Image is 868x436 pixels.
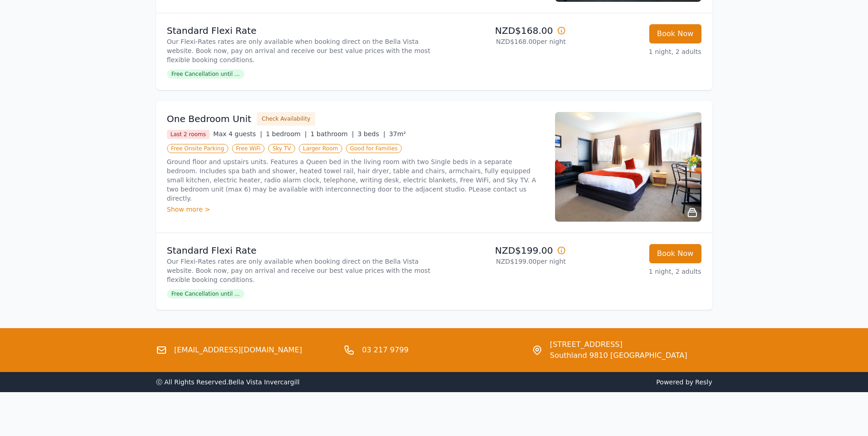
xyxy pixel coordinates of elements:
p: Our Flexi-Rates rates are only available when booking direct on the Bella Vista website. Book now... [167,37,431,64]
span: Free WiFi [232,144,265,153]
span: 1 bedroom | [266,130,307,138]
span: Max 4 guests | [213,130,262,138]
p: NZD$168.00 per night [438,37,566,46]
span: Free Cancellation until ... [167,69,244,79]
span: Southland 9810 [GEOGRAPHIC_DATA] [550,350,687,361]
p: Ground floor and upstairs units. Features a Queen bed in the living room with two Single beds in ... [167,157,544,203]
button: Check Availability [257,112,315,126]
p: Our Flexi-Rates rates are only available when booking direct on the Bella Vista website. Book now... [167,257,431,284]
button: Book Now [649,24,701,43]
span: 1 bathroom | [310,130,354,138]
span: [STREET_ADDRESS] [550,339,687,350]
p: Standard Flexi Rate [167,24,431,37]
div: Show more > [167,205,544,214]
span: Sky TV [268,144,295,153]
a: 03 217 9799 [362,345,409,356]
span: Good for Families [346,144,402,153]
p: 1 night, 2 adults [573,47,701,56]
button: Book Now [649,244,701,263]
span: Powered by [438,378,712,387]
a: Resly [695,378,712,386]
span: 37m² [389,130,406,138]
span: Larger Room [299,144,342,153]
span: ⓒ All Rights Reserved. Bella Vista Invercargill [156,378,300,386]
p: NZD$199.00 per night [438,257,566,266]
p: NZD$199.00 [438,244,566,257]
span: 3 beds | [358,130,386,138]
h3: One Bedroom Unit [167,112,252,125]
p: 1 night, 2 adults [573,267,701,276]
span: Free Onsite Parking [167,144,228,153]
span: Free Cancellation until ... [167,289,244,298]
p: Standard Flexi Rate [167,244,431,257]
a: [EMAIL_ADDRESS][DOMAIN_NAME] [174,345,302,356]
p: NZD$168.00 [438,24,566,37]
span: Last 2 rooms [167,130,210,139]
